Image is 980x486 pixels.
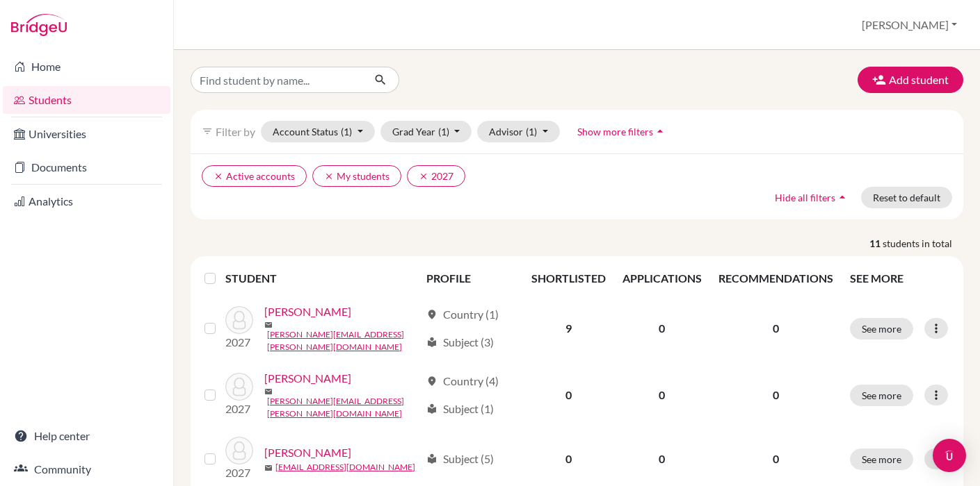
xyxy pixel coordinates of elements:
[718,320,833,337] p: 0
[264,387,273,396] span: mail
[426,403,437,414] span: local_library
[426,401,494,417] div: Subject (1)
[718,451,833,467] p: 0
[11,14,67,36] img: Bridge-U
[426,376,437,387] span: location_on
[225,262,418,295] th: STUDENT
[214,171,223,181] i: clear
[264,464,273,472] span: mail
[267,328,420,353] a: [PERSON_NAME][EMAIL_ADDRESS][PERSON_NAME][DOMAIN_NAME]
[191,67,363,93] input: Find student by name...
[225,401,253,417] p: 2027
[264,321,273,329] span: mail
[523,362,614,428] td: 0
[418,262,523,295] th: PROFILE
[526,126,537,137] span: (1)
[858,67,963,93] button: Add student
[380,121,472,142] button: Grad Year(1)
[523,262,614,295] th: SHORTLISTED
[883,236,963,251] span: students in total
[850,318,913,340] button: See more
[775,192,835,203] span: Hide all filters
[614,362,710,428] td: 0
[850,385,913,406] button: See more
[763,187,861,208] button: Hide all filtersarrow_drop_up
[426,453,437,464] span: local_library
[225,334,253,351] p: 2027
[933,439,966,472] div: Open Intercom Messenger
[264,444,351,461] a: [PERSON_NAME]
[3,422,170,450] a: Help center
[267,395,420,420] a: [PERSON_NAME][EMAIL_ADDRESS][PERSON_NAME][DOMAIN_NAME]
[202,126,213,137] i: filter_list
[477,121,560,142] button: Advisor(1)
[426,337,437,348] span: local_library
[216,125,255,138] span: Filter by
[264,303,351,320] a: [PERSON_NAME]
[426,373,499,389] div: Country (4)
[3,53,170,81] a: Home
[312,165,401,187] button: clearMy students
[225,437,253,464] img: Castro, Leonardo
[861,187,952,208] button: Reset to default
[324,171,334,181] i: clear
[577,126,653,137] span: Show more filters
[835,190,849,204] i: arrow_drop_up
[850,449,913,470] button: See more
[225,464,253,481] p: 2027
[3,153,170,181] a: Documents
[565,121,679,142] button: Show more filtersarrow_drop_up
[869,236,883,251] strong: 11
[856,12,963,38] button: [PERSON_NAME]
[842,262,958,295] th: SEE MORE
[341,126,352,137] span: (1)
[438,126,449,137] span: (1)
[202,165,307,187] button: clearActive accounts
[225,373,253,401] img: Cardona, Carlos
[3,120,170,148] a: Universities
[653,124,667,138] i: arrow_drop_up
[3,187,170,215] a: Analytics
[614,262,710,295] th: APPLICATIONS
[3,86,170,114] a: Students
[407,165,465,187] button: clear2027
[426,451,494,467] div: Subject (5)
[523,295,614,362] td: 9
[225,306,253,334] img: Arnez, Benjamin
[718,387,833,403] p: 0
[419,171,428,181] i: clear
[275,461,415,474] a: [EMAIL_ADDRESS][DOMAIN_NAME]
[264,370,351,387] a: [PERSON_NAME]
[3,455,170,483] a: Community
[710,262,842,295] th: RECOMMENDATIONS
[426,309,437,320] span: location_on
[614,295,710,362] td: 0
[426,334,494,351] div: Subject (3)
[261,121,375,142] button: Account Status(1)
[426,306,499,323] div: Country (1)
